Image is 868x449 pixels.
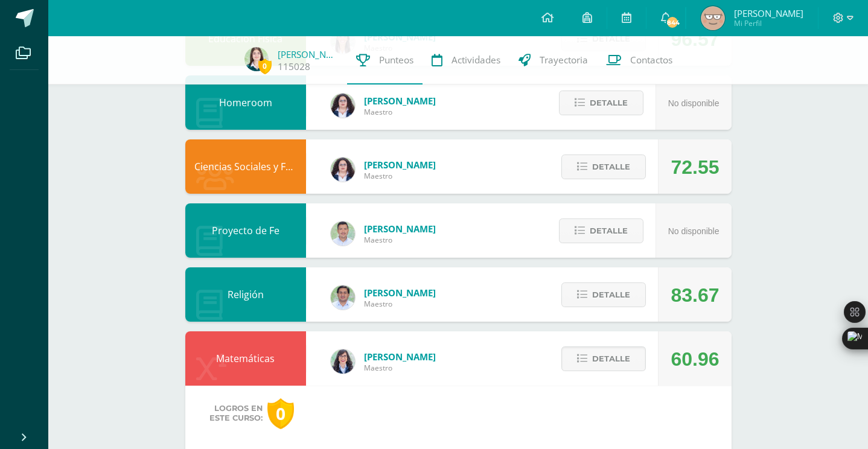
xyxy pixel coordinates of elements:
[701,6,725,30] img: e9a41050f8ac6af08f2f2132a8ec3b80.png
[364,171,436,181] span: Maestro
[364,235,436,245] span: Maestro
[364,287,436,299] span: [PERSON_NAME]
[364,95,436,107] span: [PERSON_NAME]
[540,54,588,66] span: Trayectoria
[364,159,436,171] span: [PERSON_NAME]
[666,16,679,29] span: 844
[331,158,355,182] img: ba02aa29de7e60e5f6614f4096ff8928.png
[423,36,509,84] a: Actividades
[364,351,436,363] span: [PERSON_NAME]
[331,285,355,310] img: f767cae2d037801592f2ba1a5db71a2a.png
[452,54,500,66] span: Actividades
[278,60,310,73] a: 115028
[244,47,269,71] img: 17f5c5e419c39eaf8b56d5adfe84a7bf.png
[364,223,436,235] span: [PERSON_NAME]
[185,139,306,194] div: Ciencias Sociales y Formación Ciudadana
[668,98,720,108] span: No disponible
[185,267,306,322] div: Religión
[668,226,720,236] span: No disponible
[331,221,355,246] img: 585d333ccf69bb1c6e5868c8cef08dba.png
[597,36,681,84] a: Contactos
[209,404,263,423] span: Logros en este curso:
[364,299,436,309] span: Maestro
[671,140,719,194] div: 72.55
[734,7,803,19] span: [PERSON_NAME]
[590,92,628,114] span: Detalle
[379,54,413,66] span: Punteos
[592,156,630,178] span: Detalle
[590,220,628,242] span: Detalle
[185,75,306,130] div: Homeroom
[561,154,646,179] button: Detalle
[734,18,803,28] span: Mi Perfil
[185,203,306,258] div: Proyecto de Fe
[364,107,436,117] span: Maestro
[592,284,630,306] span: Detalle
[592,348,630,370] span: Detalle
[509,36,597,84] a: Trayectoria
[671,332,719,386] div: 60.96
[258,59,272,74] span: 0
[278,48,338,60] a: [PERSON_NAME]
[559,91,643,115] button: Detalle
[331,349,355,374] img: 01c6c64f30021d4204c203f22eb207bb.png
[630,54,672,66] span: Contactos
[185,331,306,386] div: Matemáticas
[267,398,294,429] div: 0
[364,363,436,373] span: Maestro
[331,94,355,118] img: ba02aa29de7e60e5f6614f4096ff8928.png
[559,218,643,243] button: Detalle
[561,282,646,307] button: Detalle
[347,36,423,84] a: Punteos
[561,346,646,371] button: Detalle
[671,268,719,322] div: 83.67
